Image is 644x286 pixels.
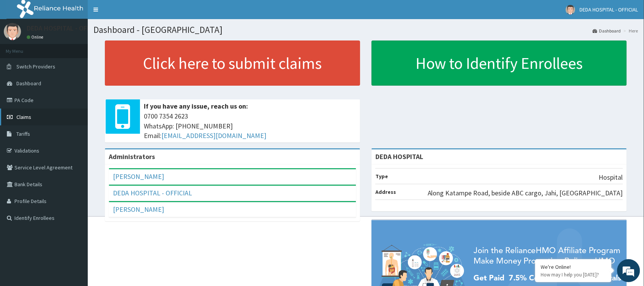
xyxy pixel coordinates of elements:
b: If you have any issue, reach us on: [144,102,248,110]
b: Address [375,188,396,195]
a: How to Identify Enrollees [372,41,627,86]
span: Switch Providers [16,63,55,70]
a: Dashboard [593,28,621,34]
img: User Image [566,5,575,15]
span: 0700 7354 2623 WhatsApp: [PHONE_NUMBER] Email: [144,111,356,141]
p: Hospital [599,172,623,182]
p: Along Katampe Road, beside ABC cargo, Jahi, [GEOGRAPHIC_DATA] [428,188,623,198]
h1: Dashboard - [GEOGRAPHIC_DATA] [93,25,638,35]
p: DEDA HOSPITAL - OFFICIAL [27,25,105,32]
a: [PERSON_NAME] [113,172,164,181]
span: Claims [16,114,31,120]
b: Administrators [109,152,155,161]
li: Here [622,28,638,34]
a: [PERSON_NAME] [113,205,164,214]
a: [EMAIL_ADDRESS][DOMAIN_NAME] [161,131,266,140]
b: Type [375,173,388,180]
p: How may I help you today? [541,271,606,278]
span: Dashboard [16,80,41,87]
a: DEDA HOSPITAL - OFFICIAL [113,188,192,197]
a: Click here to submit claims [105,41,360,86]
img: User Image [4,23,21,40]
a: Online [27,34,45,40]
span: Tariffs [16,130,30,137]
div: We're Online! [541,263,606,270]
span: DEDA HOSPITAL - OFFICIAL [580,6,638,13]
strong: DEDA HOSPITAL [375,152,423,161]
